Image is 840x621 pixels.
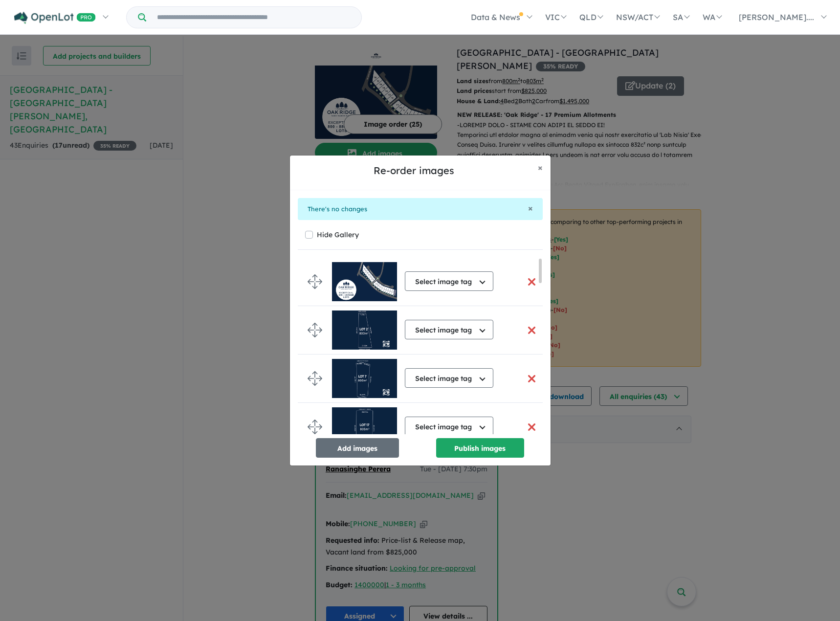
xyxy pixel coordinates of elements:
[14,12,96,24] img: Openlot PRO Logo White
[538,162,543,173] span: ×
[308,323,322,337] img: drag.svg
[436,438,524,458] button: Publish images
[405,417,493,436] button: Select image tag
[298,163,530,178] h5: Re-order images
[332,359,397,398] img: Oak%20Ridge%20Estate%20-%20Narre%20Warren%20North___1755041186.jpg
[405,320,493,339] button: Select image tag
[308,274,322,289] img: drag.svg
[405,368,493,388] button: Select image tag
[308,371,322,386] img: drag.svg
[739,12,814,22] span: [PERSON_NAME]....
[316,438,399,458] button: Add images
[528,204,533,213] button: Close
[332,310,397,350] img: Oak%20Ridge%20Estate%20-%20Narre%20Warren%20North___1755041226.jpg
[317,228,359,242] label: Hide Gallery
[332,407,397,446] img: Oak%20Ridge%20Estate%20-%20Narre%20Warren%20North___1755041237.jpg
[405,271,493,291] button: Select image tag
[148,7,359,28] input: Try estate name, suburb, builder or developer
[528,202,533,214] span: ×
[332,262,397,301] img: Oak%20Ridge%20Estate%20-%20Narre%20Warren%20North___1755041113.jpg
[298,198,543,221] div: There's no changes
[308,420,322,434] img: drag.svg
